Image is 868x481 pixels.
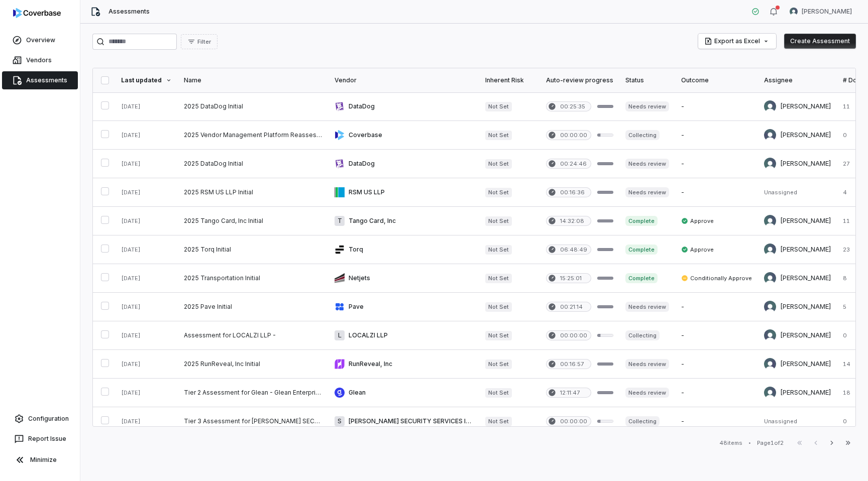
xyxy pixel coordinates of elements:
div: 48 items [719,439,742,447]
button: Export as Excel [698,34,776,49]
div: Auto-review progress [546,76,613,84]
div: Vendor [335,76,473,84]
a: Configuration [4,410,76,428]
button: Create Assessment [784,34,856,49]
img: Sayantan Bhattacherjee avatar [764,244,776,256]
td: - [675,350,758,379]
div: Last updated [121,76,172,84]
td: - [675,92,758,121]
a: Overview [2,31,78,49]
img: Adeola Ajiginni avatar [764,329,776,341]
span: Assessments [108,8,150,16]
a: Vendors [2,51,78,69]
div: Page 1 of 2 [757,439,784,447]
td: - [675,407,758,436]
button: Report Issue [4,430,76,448]
div: Name [184,76,322,84]
div: # Docs [843,76,864,84]
img: Tomo Majima avatar [764,129,776,141]
div: Inherent Risk [485,76,534,84]
div: Assignee [764,76,831,84]
img: Sayantan Bhattacherjee avatar [764,387,776,399]
button: Sayantan Bhattacherjee avatar[PERSON_NAME] [784,4,858,19]
td: - [675,379,758,407]
td: - [675,178,758,207]
td: - [675,121,758,150]
a: Assessments [2,71,78,89]
div: • [748,439,751,446]
td: - [675,293,758,321]
span: Filter [197,38,211,46]
div: Outcome [681,76,752,84]
img: logo-D7KZi-bG.svg [13,8,61,18]
img: Sayantan Bhattacherjee avatar [764,215,776,227]
img: Sayantan Bhattacherjee avatar [790,8,798,16]
td: - [675,150,758,178]
td: - [675,321,758,350]
button: Minimize [4,450,76,470]
img: Sayantan Bhattacherjee avatar [764,100,776,112]
img: Adeola Ajiginni avatar [764,301,776,313]
span: [PERSON_NAME] [802,8,852,16]
img: Samuel Folarin avatar [764,358,776,370]
div: Status [625,76,669,84]
img: Sayantan Bhattacherjee avatar [764,158,776,170]
button: Filter [181,34,218,49]
img: Sayantan Bhattacherjee avatar [764,272,776,284]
